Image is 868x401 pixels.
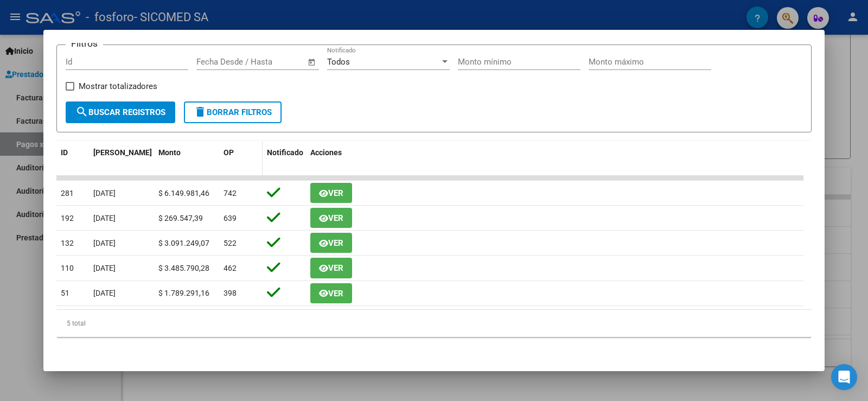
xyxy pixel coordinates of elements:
span: 110 [61,264,74,272]
span: 398 [224,289,237,297]
span: Ver [328,289,343,298]
span: $ 3.091.249,07 [158,239,209,247]
div: 5 total [56,310,812,337]
h3: Filtros [66,36,103,50]
datatable-header-cell: Acciones [306,141,803,177]
datatable-header-cell: OP [219,141,263,177]
input: Fecha fin [250,57,303,67]
button: Borrar Filtros [184,101,282,123]
span: $ 1.789.291,16 [158,289,209,297]
span: Borrar Filtros [194,107,272,117]
span: [PERSON_NAME] [93,148,152,157]
datatable-header-cell: Monto [154,141,219,177]
mat-icon: delete [194,105,207,118]
span: 281 [61,189,74,198]
span: Todos [327,57,350,67]
div: Open Intercom Messenger [831,364,857,390]
span: [DATE] [93,239,116,247]
span: 132 [61,239,74,247]
datatable-header-cell: Notificado [263,141,306,177]
span: 192 [61,214,74,222]
span: Acciones [310,148,342,157]
span: Monto [158,148,181,157]
span: $ 6.149.981,46 [158,189,209,198]
span: Buscar Registros [75,107,165,117]
span: ID [61,148,68,157]
span: OP [224,148,234,157]
button: Ver [310,208,352,228]
span: $ 3.485.790,28 [158,264,209,272]
datatable-header-cell: ID [56,141,89,177]
span: [DATE] [93,264,116,272]
span: Notificado [267,148,303,157]
span: Ver [328,188,343,198]
span: $ 269.547,39 [158,214,203,222]
span: [DATE] [93,189,116,198]
datatable-header-cell: Fecha T. [89,141,154,177]
span: 522 [224,239,237,247]
button: Ver [310,283,352,303]
mat-icon: search [75,105,88,118]
span: Ver [328,264,343,273]
button: Ver [310,233,352,253]
button: Open calendar [306,56,318,68]
span: Ver [328,238,343,248]
span: [DATE] [93,289,116,297]
span: Mostrar totalizadores [79,80,157,93]
span: 51 [61,289,69,297]
button: Ver [310,258,352,278]
button: Buscar Registros [66,101,175,123]
span: 639 [224,214,237,222]
span: 462 [224,264,237,272]
button: Ver [310,183,352,203]
span: [DATE] [93,214,116,222]
span: Ver [328,213,343,223]
span: 742 [224,189,237,198]
input: Fecha inicio [196,57,240,67]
